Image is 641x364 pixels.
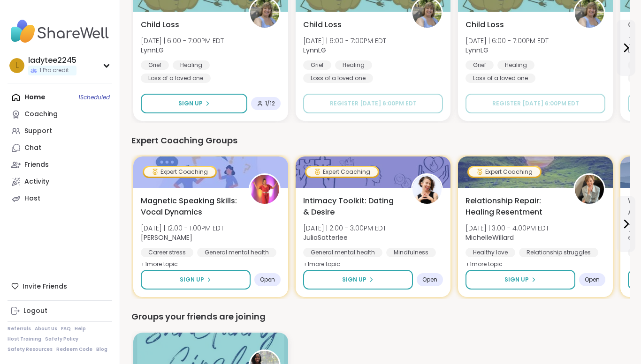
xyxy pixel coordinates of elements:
[8,15,112,48] img: ShareWell Nav Logo
[260,276,275,283] span: Open
[497,60,534,70] div: Healing
[56,346,92,353] a: Redeem Code
[465,36,549,45] span: [DATE] | 6:00 - 7:00PM EDT
[519,248,598,257] div: Relationship struggles
[131,310,630,323] div: Groups your friends are joining
[8,106,112,123] a: Coaching
[15,59,19,72] span: l
[342,275,366,284] span: Sign Up
[96,346,107,353] a: Blog
[303,45,326,55] b: LynnLG
[141,19,179,30] span: Child Loss
[303,270,413,290] button: Sign Up
[141,248,193,257] div: Career stress
[303,223,386,233] span: [DATE] | 2:00 - 3:00PM EDT
[131,134,630,147] div: Expert Coaching Groups
[180,275,204,284] span: Sign Up
[585,276,600,283] span: Open
[465,19,504,30] span: Child Loss
[8,140,112,156] a: Chat
[24,194,40,203] div: Host
[8,303,112,319] a: Logout
[178,99,203,108] span: Sign Up
[465,195,563,218] span: Relationship Repair: Healing Resentment
[141,223,224,233] span: [DATE] | 12:00 - 1:00PM EDT
[469,167,540,177] div: Expert Coaching
[75,326,86,332] a: Help
[303,94,443,113] button: Register [DATE] 6:00PM EDT
[173,60,210,70] div: Healing
[465,45,488,55] b: LynnLG
[575,175,604,204] img: MichelleWillard
[465,223,549,233] span: [DATE] | 3:00 - 4:00PM EDT
[303,195,401,218] span: Intimacy Toolkit: Dating & Desire
[335,60,372,70] div: Healing
[8,190,112,207] a: Host
[8,326,31,332] a: Referrals
[8,278,112,295] div: Invite Friends
[141,270,251,290] button: Sign Up
[504,275,529,284] span: Sign Up
[8,156,112,173] a: Friends
[197,248,276,257] div: General mental health
[303,60,331,70] div: Grief
[8,173,112,190] a: Activity
[141,60,169,70] div: Grief
[45,336,78,342] a: Safety Policy
[330,99,417,107] span: Register [DATE] 6:00PM EDT
[465,60,494,70] div: Grief
[265,100,275,107] span: 1 / 12
[28,55,76,66] div: ladytee2245
[412,175,442,204] img: JuliaSatterlee
[141,195,238,218] span: Magnetic Speaking Skills: Vocal Dynamics
[492,99,579,107] span: Register [DATE] 6:00PM EDT
[422,276,437,283] span: Open
[61,326,71,332] a: FAQ
[141,233,192,242] b: [PERSON_NAME]
[465,248,515,257] div: Healthy love
[303,36,386,45] span: [DATE] | 6:00 - 7:00PM EDT
[24,143,41,153] div: Chat
[141,74,211,83] div: Loss of a loved one
[386,248,436,257] div: Mindfulness
[465,233,514,242] b: MichelleWillard
[24,160,49,170] div: Friends
[141,45,164,55] b: LynnLG
[23,306,47,316] div: Logout
[39,67,69,74] span: 1 Pro credit
[465,270,575,290] button: Sign Up
[303,233,348,242] b: JuliaSatterlee
[8,336,41,342] a: Host Training
[306,167,378,177] div: Expert Coaching
[465,94,605,113] button: Register [DATE] 6:00PM EDT
[35,326,57,332] a: About Us
[465,74,535,83] div: Loss of a loved one
[303,248,382,257] div: General mental health
[24,177,49,186] div: Activity
[8,346,53,353] a: Safety Resources
[250,175,279,204] img: Lisa_LaCroix
[24,126,52,136] div: Support
[303,19,342,30] span: Child Loss
[8,123,112,140] a: Support
[303,74,373,83] div: Loss of a loved one
[144,167,215,177] div: Expert Coaching
[141,36,224,45] span: [DATE] | 6:00 - 7:00PM EDT
[24,110,58,119] div: Coaching
[141,94,247,113] button: Sign Up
